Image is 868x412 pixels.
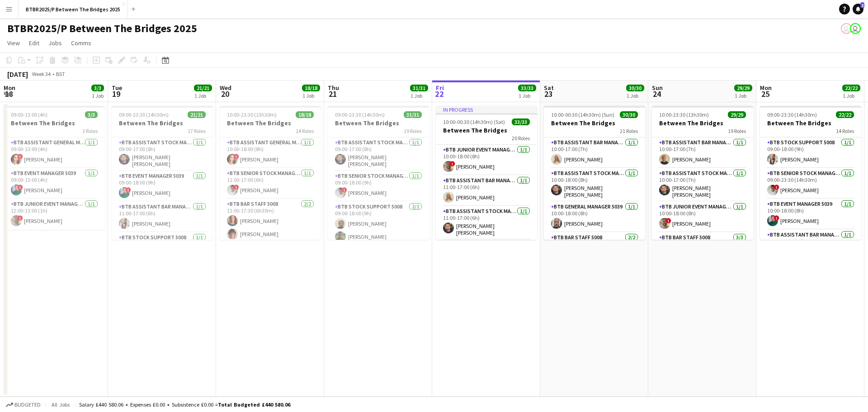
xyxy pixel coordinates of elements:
h3: Between The Bridges [328,119,429,127]
app-card-role: BTB Senior Stock Manager 50061/109:00-18:00 (9h)![PERSON_NAME] [328,171,429,202]
span: 33/33 [512,118,530,125]
app-card-role: BTB Bar Staff 50082/211:00-17:30 (6h30m)[PERSON_NAME][PERSON_NAME] [220,199,321,243]
span: 10:00-00:30 (14h30m) (Sat) [443,118,505,125]
div: 1 Job [194,92,212,99]
span: 10:00-23:30 (13h30m) [659,111,709,118]
div: 1 Job [735,92,752,99]
span: 19 Roles [728,128,746,134]
h3: Between The Bridges [4,119,105,127]
app-card-role: BTB Event Manager 50391/110:00-18:00 (8h)![PERSON_NAME] [760,199,861,230]
span: Sat [544,84,554,92]
div: Salary £440 580.06 + Expenses £0.00 + Subsistence £0.00 = [79,401,290,408]
span: 29/29 [728,111,746,118]
div: 1 Job [519,92,536,99]
app-card-role: BTB Assistant General Manager 50061/110:00-18:00 (8h)![PERSON_NAME] [220,137,321,168]
span: 20 Roles [512,135,530,142]
app-card-role: BTB Senior Stock Manager 50061/109:00-23:30 (14h30m)![PERSON_NAME] [760,168,861,199]
span: Week 34 [30,71,52,77]
span: Thu [328,84,339,92]
h3: Between The Bridges [652,119,753,127]
span: ! [18,185,23,190]
a: Jobs [45,37,66,49]
span: 09:00-23:30 (14h30m) [767,111,817,118]
span: 19 Roles [404,128,422,134]
span: 31/31 [404,111,422,118]
span: 22/22 [836,111,854,118]
span: ! [666,218,671,223]
span: 21/21 [194,85,212,91]
app-card-role: BTB Stock support 50081/1 [112,232,213,263]
span: 21/21 [188,111,206,118]
app-card-role: BTB Stock support 50081/109:00-18:00 (9h)[PERSON_NAME] [760,137,861,168]
div: 1 Job [410,92,428,99]
span: 20 [218,89,231,99]
h3: Between The Bridges [220,119,321,127]
app-card-role: BTB Assistant General Manager 50061/109:00-13:00 (4h)![PERSON_NAME] [4,137,105,168]
span: Mon [4,84,15,92]
span: Sun [652,84,663,92]
span: 3/3 [91,85,104,91]
span: View [7,39,20,47]
span: 3/3 [85,111,98,118]
app-card-role: BTB Assistant Stock Manager 50061/110:00-17:00 (7h)[PERSON_NAME] [PERSON_NAME] [652,168,753,202]
h3: Between The Bridges [436,126,537,134]
span: Mon [760,84,772,92]
app-job-card: 09:00-13:00 (4h)3/3Between The Bridges3 RolesBTB Assistant General Manager 50061/109:00-13:00 (4h... [4,106,105,230]
app-card-role: BTB Junior Event Manager 50391/110:00-18:00 (8h)![PERSON_NAME] [652,202,753,232]
app-card-role: BTB Bar Staff 50083/3 [652,232,753,289]
app-card-role: BTB Assistant Bar Manager 50061/111:00-17:00 (6h)[PERSON_NAME] [436,175,537,206]
app-card-role: BTB Assistant Bar Manager 50061/111:00-17:00 (6h) [760,230,861,263]
span: Tue [112,84,122,92]
h3: Between The Bridges [112,119,213,127]
h1: BTBR2025/P Between The Bridges 2025 [7,22,197,35]
span: 14 Roles [836,128,854,134]
app-card-role: BTB Junior Event Manager 50391/112:00-13:00 (1h)![PERSON_NAME] [4,199,105,230]
a: Comms [67,37,95,49]
span: 30/30 [620,111,638,118]
app-job-card: In progress10:00-00:30 (14h30m) (Sat)33/33Between The Bridges20 RolesBTB Junior Event Manager 503... [436,106,537,240]
span: ! [234,185,239,190]
span: 18/18 [296,111,314,118]
div: 10:00-23:30 (13h30m)29/29Between The Bridges19 RolesBTB Assistant Bar Manager 50061/110:00-17:00 ... [652,106,753,240]
div: 1 Job [302,92,320,99]
app-card-role: BTB Assistant Bar Manager 50061/110:00-17:00 (7h)[PERSON_NAME] [652,137,753,168]
span: Total Budgeted £440 580.06 [218,401,290,408]
app-card-role: BTB Assistant Bar Manager 50061/111:00-17:00 (6h)[PERSON_NAME] [112,202,213,232]
app-job-card: 09:00-23:30 (14h30m)21/21Between The Bridges17 RolesBTB Assistant Stock Manager 50061/109:00-17:0... [112,106,213,240]
span: ! [774,215,779,221]
span: 18 [2,89,15,99]
span: 09:00-23:30 (14h30m) [335,111,385,118]
span: 33/33 [518,85,536,91]
app-user-avatar: Amy Cane [841,23,852,34]
span: 30/30 [626,85,644,91]
span: 21 Roles [620,128,638,134]
span: 3 Roles [82,128,98,134]
app-job-card: 09:00-23:30 (14h30m)22/22Between The Bridges14 RolesBTB Stock support 50081/109:00-18:00 (9h)[PER... [760,106,861,240]
span: 22/22 [842,85,860,91]
a: Edit [25,37,43,49]
span: 31/31 [410,85,428,91]
div: 1 Job [92,92,104,99]
span: Wed [220,84,231,92]
app-job-card: 10:00-00:30 (14h30m) (Sun)30/30Between The Bridges21 RolesBTB Assistant Bar Manager 50061/110:00-... [544,106,645,240]
span: 24 [651,89,663,99]
span: 10:00-00:30 (14h30m) (Sun) [551,111,614,118]
app-card-role: BTB General Manager 50391/110:00-18:00 (8h)[PERSON_NAME] [544,202,645,232]
app-card-role: BTB Event Manager 50391/109:00-18:00 (9h)![PERSON_NAME] [112,171,213,202]
span: 25 [759,89,772,99]
span: 09:00-23:30 (14h30m) [119,111,169,118]
div: 1 Job [843,92,860,99]
span: Fri [436,84,444,92]
span: 18/18 [302,85,320,91]
span: ! [126,187,131,193]
app-job-card: 09:00-23:30 (14h30m)31/31Between The Bridges19 RolesBTB Assistant Stock Manager 50061/109:00-17:0... [328,106,429,240]
h3: Between The Bridges [544,119,645,127]
app-card-role: BTB Assistant Stock Manager 50061/111:00-17:00 (6h)[PERSON_NAME] [PERSON_NAME] [436,206,537,240]
span: Edit [29,39,39,47]
span: All jobs [50,401,71,408]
